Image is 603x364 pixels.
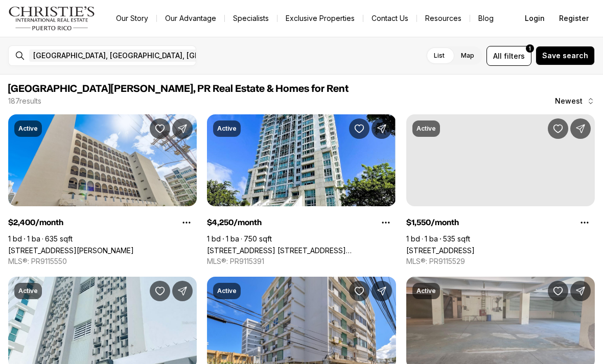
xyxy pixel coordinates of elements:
[8,84,349,94] span: [GEOGRAPHIC_DATA][PERSON_NAME], PR Real Estate & Homes for Rent
[150,281,170,301] button: Save Property: 83 CONDOMINIO CERVANTES #A2
[217,287,237,295] p: Active
[453,46,482,65] label: Map
[406,246,475,255] a: 233 DEL PARQUE #4, SANTURCE PR, 00912
[559,14,589,22] span: Register
[416,287,436,295] p: Active
[217,125,237,133] p: Active
[8,246,134,255] a: 1131 ASHFORD AVE #04, SAN JUAN PR, 00907
[172,281,193,301] button: Share Property
[150,118,170,139] button: Save Property: 1131 ASHFORD AVE #04
[225,11,277,26] a: Specialists
[549,91,601,111] button: Newest
[574,212,595,233] button: Property options
[207,246,396,255] a: 404 CONSTITUTION AVE. AVE #706, SAN JUAN PR, 00901
[157,11,224,26] a: Our Advantage
[349,281,369,301] button: Save Property: 124 AVENIDA CONDADO
[8,97,41,105] p: 187 results
[349,118,369,139] button: Save Property: 404 CONSTITUTION AVE. AVE #706
[376,212,396,233] button: Property options
[18,125,38,133] p: Active
[277,11,363,26] a: Exclusive Properties
[542,52,588,60] span: Save search
[553,8,595,29] button: Register
[486,46,531,66] button: Allfilters1
[536,46,595,65] button: Save search
[417,11,470,26] a: Resources
[504,51,525,61] span: filters
[570,118,591,139] button: Share Property
[525,14,545,22] span: Login
[108,11,156,26] a: Our Story
[555,97,583,105] span: Newest
[416,125,436,133] p: Active
[426,46,453,65] label: List
[8,6,96,31] img: logo
[18,287,38,295] p: Active
[470,11,502,26] a: Blog
[33,52,259,60] span: [GEOGRAPHIC_DATA], [GEOGRAPHIC_DATA], [GEOGRAPHIC_DATA]
[176,212,197,233] button: Property options
[372,118,392,139] button: Share Property
[372,281,392,301] button: Share Property
[363,11,416,26] button: Contact Us
[519,8,551,29] button: Login
[493,51,502,61] span: All
[548,118,568,139] button: Save Property: 233 DEL PARQUE #4
[172,118,193,139] button: Share Property
[529,44,531,53] span: 1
